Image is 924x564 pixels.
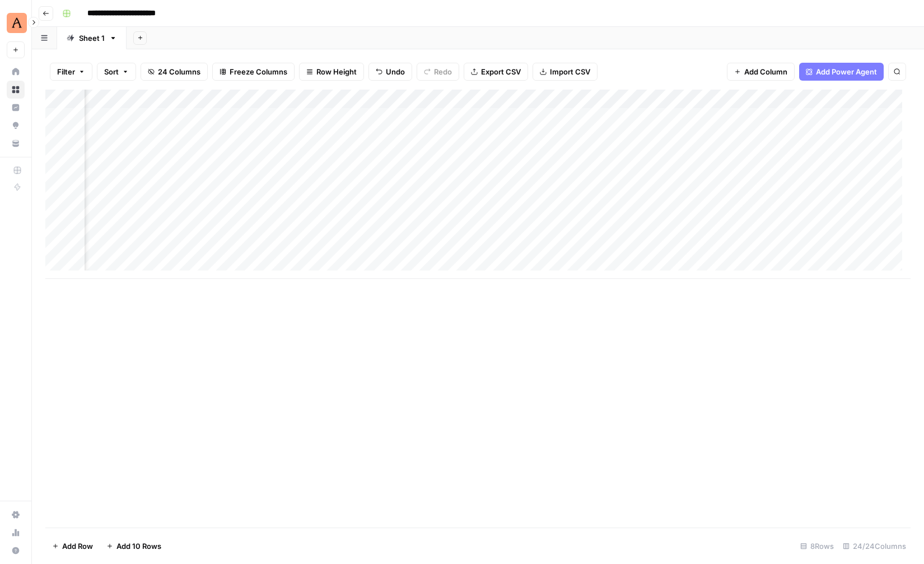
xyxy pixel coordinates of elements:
span: Import CSV [550,66,590,77]
button: Filter [50,63,92,81]
button: Export CSV [464,63,528,81]
span: Export CSV [481,66,521,77]
button: Workspace: Animalz [7,9,25,37]
a: Opportunities [7,116,25,134]
button: Help + Support [7,542,25,560]
button: Add Row [45,537,100,555]
div: 8 Rows [796,537,838,555]
a: Home [7,63,25,81]
span: Sort [104,66,119,77]
img: Animalz Logo [7,13,27,33]
button: Add Power Agent [799,63,884,81]
button: 24 Columns [141,63,208,81]
button: Undo [368,63,412,81]
a: Insights [7,99,25,116]
button: Sort [97,63,136,81]
button: Row Height [299,63,364,81]
span: Add Column [744,66,787,77]
a: Usage [7,524,25,542]
span: Redo [434,66,452,77]
span: 24 Columns [158,66,200,77]
span: Undo [386,66,405,77]
span: Freeze Columns [230,66,287,77]
button: Add Column [727,63,795,81]
span: Filter [57,66,75,77]
button: Add 10 Rows [100,537,168,555]
a: Browse [7,81,25,99]
a: Your Data [7,134,25,152]
a: Sheet 1 [57,27,127,49]
button: Freeze Columns [212,63,295,81]
a: Settings [7,506,25,524]
button: Import CSV [533,63,598,81]
span: Add 10 Rows [116,540,161,552]
span: Add Power Agent [816,66,877,77]
button: Redo [417,63,459,81]
span: Row Height [316,66,357,77]
span: Add Row [62,540,93,552]
div: 24/24 Columns [838,537,911,555]
div: Sheet 1 [79,32,105,44]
